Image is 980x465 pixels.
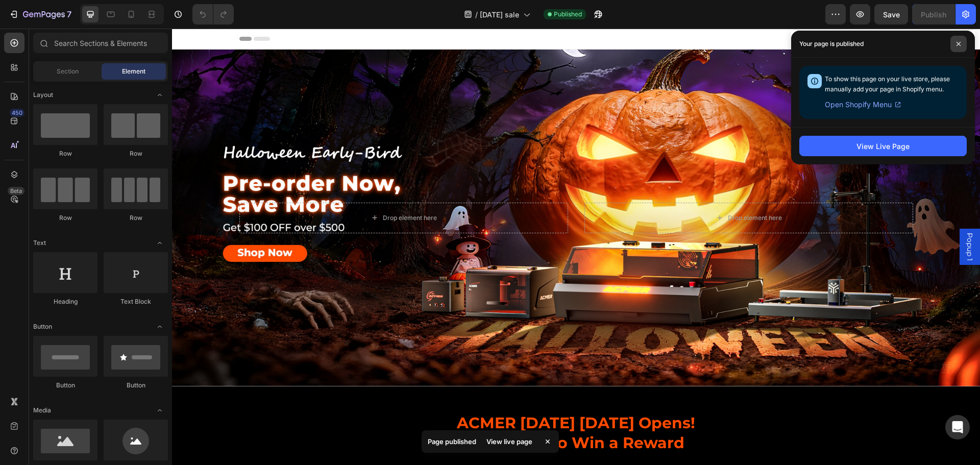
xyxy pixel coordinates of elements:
[428,436,476,447] p: Page published
[883,10,900,19] span: Save
[33,33,168,53] input: Search Sections & Elements
[33,406,51,415] span: Media
[152,402,168,419] span: Toggle open
[33,90,53,100] span: Layout
[152,87,168,103] span: Toggle open
[152,235,168,251] span: Toggle open
[8,187,24,195] div: Beta
[172,29,980,465] iframe: Design area
[104,381,168,390] div: Button
[480,434,538,449] div: View live page
[556,185,610,193] div: Drop element here
[945,415,970,439] div: Open Intercom Messenger
[825,99,892,111] span: Open Shopify Menu
[554,10,582,19] span: Published
[874,4,908,25] button: Save
[799,39,864,49] p: Your page is published
[67,8,71,20] p: 7
[475,9,478,20] span: /
[33,238,46,248] span: Text
[33,381,97,390] div: Button
[57,67,79,76] span: Section
[152,319,168,335] span: Toggle open
[793,204,803,232] span: Popup 1
[104,213,168,223] div: Row
[10,109,24,117] div: 450
[799,136,967,156] button: View Live Page
[104,149,168,158] div: Row
[33,149,97,158] div: Row
[4,4,76,25] button: 7
[33,297,97,306] div: Heading
[104,297,168,306] div: Text Block
[912,4,955,25] button: Publish
[921,9,946,20] div: Publish
[856,141,910,152] div: View Live Page
[33,213,97,223] div: Row
[192,4,234,25] div: Undo/Redo
[825,75,950,93] span: To show this page on your live store, please manually add your page in Shopify menu.
[122,67,145,76] span: Element
[211,185,265,193] div: Drop element here
[480,9,519,20] span: [DATE] sale
[33,322,52,331] span: Button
